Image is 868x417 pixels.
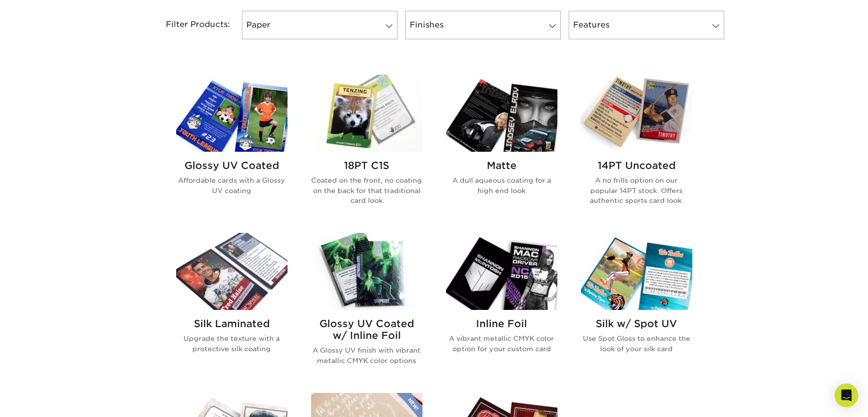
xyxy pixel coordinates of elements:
img: Matte Trading Cards [446,75,557,152]
h2: Inline Foil [446,318,557,330]
h2: Matte [446,160,557,171]
a: Silk w/ Spot UV Trading Cards Silk w/ Spot UV Use Spot Gloss to enhance the look of your silk card [581,233,692,381]
p: A vibrant metallic CMYK color option for your custom card [446,334,557,354]
a: Glossy UV Coated Trading Cards Glossy UV Coated Affordable cards with a Glossy UV coating [176,75,288,221]
h2: 14PT Uncoated [581,160,692,171]
div: Filter Products: [140,11,238,39]
a: Inline Foil Trading Cards Inline Foil A vibrant metallic CMYK color option for your custom card [446,233,557,381]
img: Silk w/ Spot UV Trading Cards [581,233,692,310]
img: 18PT C1S Trading Cards [311,75,422,152]
h2: Glossy UV Coated w/ Inline Foil [311,318,422,341]
img: Glossy UV Coated w/ Inline Foil Trading Cards [311,233,422,310]
h2: Silk w/ Spot UV [581,318,692,330]
img: Inline Foil Trading Cards [446,233,557,310]
a: Glossy UV Coated w/ Inline Foil Trading Cards Glossy UV Coated w/ Inline Foil A Glossy UV finish ... [311,233,422,381]
img: Glossy UV Coated Trading Cards [176,75,288,152]
img: 14PT Uncoated Trading Cards [581,75,692,152]
img: Silk Laminated Trading Cards [176,233,288,310]
h2: 18PT C1S [311,160,422,171]
p: A no frills option on our popular 14PT stock. Offers authentic sports card look. [581,175,692,205]
p: Use Spot Gloss to enhance the look of your silk card [581,334,692,354]
h2: Glossy UV Coated [176,160,288,171]
a: Finishes [405,11,561,39]
h2: Silk Laminated [176,318,288,330]
p: A Glossy UV finish with vibrant metallic CMYK color options [311,345,422,365]
div: Open Intercom Messenger [835,384,858,407]
a: Matte Trading Cards Matte A dull aqueous coating for a high end look [446,75,557,221]
a: Paper [242,11,397,39]
p: Upgrade the texture with a protective silk coating [176,334,288,354]
p: Affordable cards with a Glossy UV coating [176,175,288,195]
a: 14PT Uncoated Trading Cards 14PT Uncoated A no frills option on our popular 14PT stock. Offers au... [581,75,692,221]
a: Silk Laminated Trading Cards Silk Laminated Upgrade the texture with a protective silk coating [176,233,288,381]
a: Features [569,11,724,39]
a: 18PT C1S Trading Cards 18PT C1S Coated on the front, no coating on the back for that traditional ... [311,75,422,221]
p: Coated on the front, no coating on the back for that traditional card look [311,175,422,205]
p: A dull aqueous coating for a high end look [446,175,557,195]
